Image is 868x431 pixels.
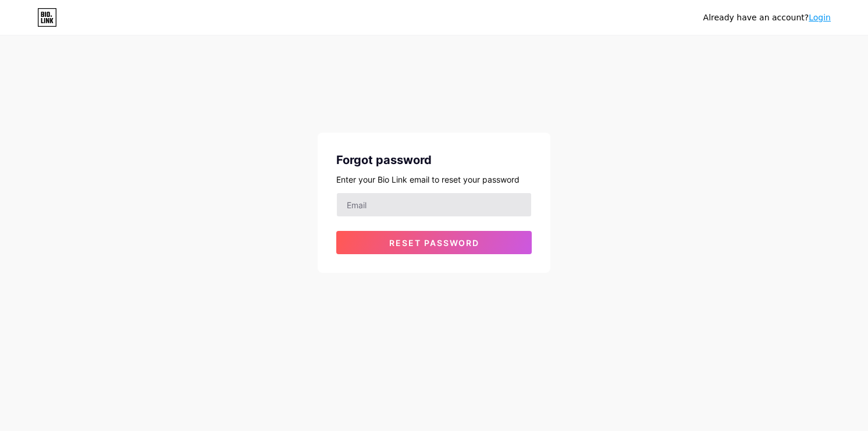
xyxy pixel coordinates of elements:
a: Login [809,13,831,22]
input: Email [337,193,531,216]
div: Enter your Bio Link email to reset your password [336,173,532,186]
div: Forgot password [336,151,532,169]
span: Reset password [389,238,479,248]
button: Reset password [336,231,532,254]
div: Already have an account? [703,12,831,24]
